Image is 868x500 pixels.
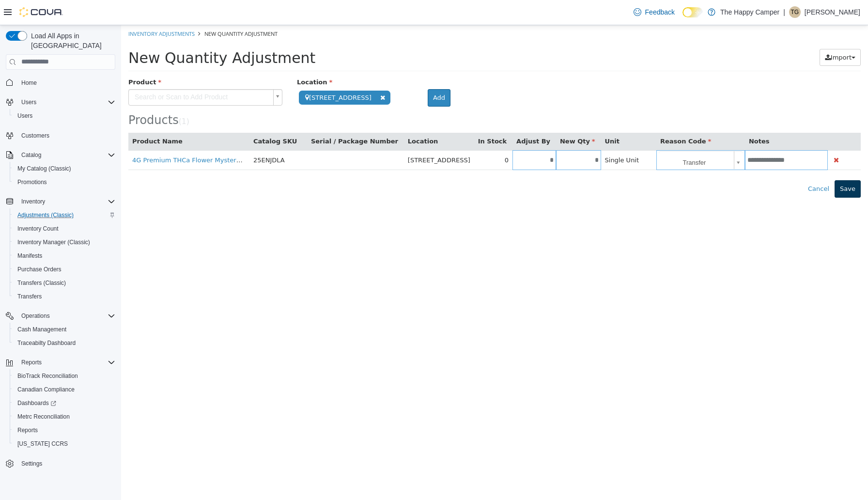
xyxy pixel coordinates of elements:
span: Single Unit [484,131,518,139]
span: Operations [17,310,115,322]
span: Feedback [645,7,675,17]
span: Settings [17,457,115,469]
a: Canadian Compliance [14,384,78,395]
span: [STREET_ADDRESS] [287,131,349,139]
span: Product [7,53,40,61]
a: Transfers (Classic) [14,277,70,289]
span: Cash Management [14,324,115,335]
button: Transfers (Classic) [10,276,119,290]
span: Adjustments (Classic) [17,211,74,219]
button: Manifests [10,249,119,263]
span: New Quantity Adjustment [83,5,156,12]
span: Inventory [21,198,45,205]
a: My Catalog (Classic) [14,163,75,174]
button: Inventory [2,195,119,208]
a: Transfers [14,291,46,302]
button: Operations [2,309,119,323]
span: Promotions [17,178,47,186]
button: Unit [484,111,500,121]
a: Search or Scan to Add Product [7,64,161,80]
button: Users [10,109,119,123]
span: Customers [17,129,115,141]
a: [US_STATE] CCRS [14,438,72,450]
span: New Qty [439,112,474,120]
span: Home [17,77,115,89]
button: Purchase Orders [10,263,119,276]
input: Dark Mode [682,7,703,17]
button: Location [287,111,319,121]
span: Canadian Compliance [14,384,115,395]
span: Metrc Reconciliation [17,413,70,421]
p: [PERSON_NAME] [805,6,860,18]
a: Manifests [14,250,46,262]
span: Inventory Manager (Classic) [17,238,90,246]
span: Products [7,88,58,102]
td: 0 [353,125,391,145]
a: Settings [17,458,46,469]
button: Catalog [2,148,119,162]
span: [US_STATE] CCRS [17,440,68,448]
span: Adjustments (Classic) [14,209,115,221]
span: Catalog [17,149,115,161]
div: Tyler Giamberini [789,6,801,18]
button: Users [17,96,40,108]
span: Reason Code [539,112,590,120]
button: Promotions [10,175,119,189]
span: Transfers (Classic) [17,279,66,287]
span: Manifests [14,250,115,262]
span: Reports [17,426,38,434]
nav: Complex example [6,72,115,496]
button: Inventory [17,196,49,207]
span: Washington CCRS [14,438,115,450]
button: Product Name [11,111,63,121]
a: Purchase Orders [14,264,65,275]
button: Inventory Manager (Classic) [10,235,119,249]
span: Import [710,29,730,36]
span: Reports [14,424,115,436]
span: BioTrack Reconciliation [14,370,115,382]
span: Purchase Orders [14,264,115,275]
span: TG [791,6,799,18]
a: Transfer [538,126,622,144]
button: [US_STATE] CCRS [10,437,119,451]
span: Inventory [17,196,115,207]
button: Metrc Reconciliation [10,410,119,423]
button: Cancel [682,155,713,172]
span: Inventory Manager (Classic) [14,236,115,248]
button: Adjust By [395,111,431,121]
span: Inventory Count [17,225,59,233]
a: Traceabilty Dashboard [14,337,79,349]
a: Metrc Reconciliation [14,411,74,422]
span: Transfers [17,293,42,300]
span: Operations [21,312,50,320]
small: ( ) [58,92,68,101]
a: Inventory Adjustments [7,5,74,12]
span: Dashboards [17,399,56,407]
button: Cash Management [10,323,119,336]
span: My Catalog (Classic) [14,163,115,174]
span: Users [17,112,32,120]
button: Catalog SKU [132,111,178,121]
span: Transfers (Classic) [14,277,115,289]
button: Serial / Package Number [190,111,279,121]
a: Inventory Manager (Classic) [14,236,94,248]
a: Cash Management [14,324,70,335]
button: Reports [17,357,46,368]
span: Home [21,79,37,87]
button: Catalog [17,149,45,161]
a: Inventory Count [14,223,62,234]
span: Manifests [17,252,42,260]
button: My Catalog (Classic) [10,162,119,175]
span: Purchase Orders [17,266,62,273]
span: Cash Management [17,326,66,333]
button: Add [307,64,329,81]
span: Traceabilty Dashboard [14,337,115,349]
span: BioTrack Reconciliation [17,372,78,380]
img: Cova [19,7,63,17]
a: Home [17,77,41,89]
span: Settings [21,460,42,468]
span: Transfer [538,126,609,145]
span: Canadian Compliance [17,386,75,393]
button: Adjustments (Classic) [10,208,119,222]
